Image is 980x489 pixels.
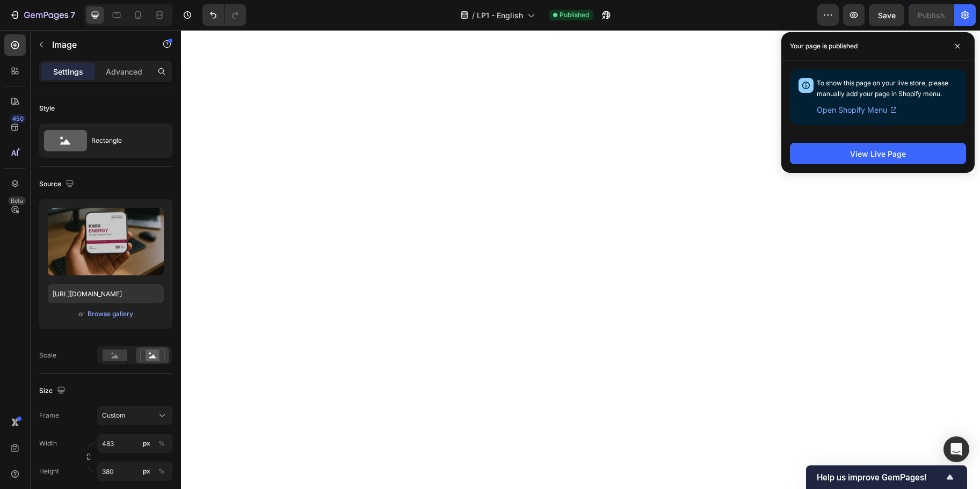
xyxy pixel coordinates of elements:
input: px% [97,462,172,481]
span: Help us improve GemPages! [817,472,943,483]
div: % [158,466,165,476]
div: Browse gallery [88,309,133,319]
p: Advanced [106,66,142,77]
span: LP1 - English [477,10,523,21]
span: Open Shopify Menu [817,104,887,116]
div: Source [39,177,76,192]
div: px [143,466,150,476]
p: 7 [70,9,75,21]
div: Size [39,384,68,398]
button: % [140,465,153,478]
button: Browse gallery [87,309,134,319]
div: Undo/Redo [202,4,246,26]
button: Show survey - Help us improve GemPages! [817,471,956,484]
div: Open Intercom Messenger [943,436,969,462]
span: / [472,10,475,21]
div: View Live Page [850,148,906,159]
span: Published [560,10,589,20]
button: Custom [97,406,172,425]
input: https://example.com/image.jpg [48,284,164,303]
span: Save [878,11,896,20]
button: View Live Page [790,143,966,164]
div: Scale [39,351,56,360]
div: px [143,439,150,448]
label: Width [39,439,57,448]
input: px% [97,434,172,453]
div: % [158,439,165,448]
div: 450 [10,114,26,123]
div: Publish [918,10,945,21]
button: px [155,437,168,450]
p: Settings [53,66,83,77]
button: Publish [909,4,954,26]
button: 7 [4,4,80,26]
p: Image [52,38,143,51]
p: Your page is published [790,41,858,52]
label: Height [39,466,59,476]
button: % [140,437,153,450]
iframe: Design area [181,30,980,489]
button: px [155,465,168,478]
span: To show this page on your live store, please manually add your page in Shopify menu. [817,79,948,98]
div: Beta [8,196,26,205]
button: Save [869,4,904,26]
label: Frame [39,411,59,420]
div: Rectangle [91,128,157,153]
span: Custom [102,411,126,420]
div: Style [39,104,55,113]
img: preview-image [48,208,164,275]
span: or [78,308,85,320]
